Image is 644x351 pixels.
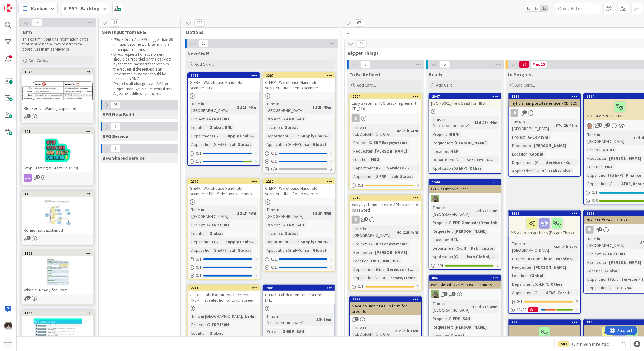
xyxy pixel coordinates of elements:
span: New Input from BFG [102,29,173,35]
div: 758Scan for SSL/TLS version <1.2 issues [509,320,580,346]
span: : [631,135,632,141]
span: : [282,230,283,237]
div: 0/1 [350,283,421,290]
div: Project [431,219,446,226]
div: Application (G-ERP) [190,141,226,148]
div: [ISO 45001] New SaaS for HBS [429,99,501,107]
div: 886 [429,275,501,281]
div: Project [265,116,280,122]
span: New Stuff [187,51,209,57]
span: BFG Service [102,133,128,139]
span: : [226,141,227,148]
div: 1973 [22,69,93,75]
div: 1130MS Azure migrations (Bigger Thing) [509,211,580,237]
div: 4d 21h 41m [395,127,420,134]
span: : [607,155,608,162]
div: 0/1 [509,298,580,305]
div: G-ERP ISAH [281,221,306,228]
span: : [547,168,548,174]
div: 0/1 [350,182,421,189]
div: -RUN- [447,131,461,138]
div: Other [468,165,483,172]
div: Stop Starting & Start Finishing [22,164,93,172]
div: 4d 21h 47m [395,229,420,235]
div: Time in [GEOGRAPHIC_DATA] [352,225,394,239]
span: Add Card... [515,82,535,88]
div: 1126What is "Ready for Team" [22,251,93,294]
b: G-ERP - Backlog [63,5,99,11]
div: Department (G-ERP) [586,172,623,179]
span: 1 [523,110,527,114]
span: : [394,127,395,134]
div: 2210 [350,195,421,201]
span: : [223,133,224,139]
div: 891 [22,129,93,134]
img: TT [431,195,439,202]
div: Department (G-ERP) [352,165,385,171]
div: Isah Global [302,141,327,148]
span: 2x [532,5,540,11]
div: 69d 22h 13m [473,208,499,214]
div: 0/1 [263,158,335,165]
div: Project [586,146,601,153]
div: 2007 [432,94,501,99]
span: Support [13,1,28,8]
div: 2241G-ERP - Fabrication Touchscreens HNL - Final selection of touchscreen [188,285,260,304]
div: Max 15 [532,63,545,66]
span: 67 [354,19,364,27]
span: : [207,124,208,131]
span: : [235,210,236,216]
div: [PERSON_NAME] [453,228,488,235]
div: G-ERP Omniwin/Omnifab [447,219,499,226]
div: [PERSON_NAME] [374,148,409,154]
span: : [205,221,206,228]
div: 1344 [429,179,501,185]
div: HNL [604,163,614,170]
div: Requester [352,148,373,154]
div: Time in [GEOGRAPHIC_DATA] [431,116,472,129]
div: Location [190,230,207,237]
img: Visit kanbanzone.com [4,4,12,12]
span: : [472,119,473,126]
span: : [544,159,545,166]
span: : [452,139,453,146]
div: Application (G-ERP) [511,168,547,174]
div: 2204 [353,94,421,99]
span: : [446,219,447,226]
span: : [528,151,528,157]
div: Department (G-ERP) [511,159,544,166]
div: Project [352,139,367,146]
span: 109 [194,19,205,27]
div: G-ERP ISAH [281,116,306,122]
div: 0/1 [263,264,335,271]
span: : [235,104,236,110]
div: Finance [624,172,643,179]
div: 140Refinement Explained [22,191,93,234]
div: Services - O... [465,156,495,163]
div: 2005G-ERP - Fabrication Touchscreens HNL [263,285,335,304]
span: Options [186,29,332,35]
div: 2212G-ERP - Warehouse Handheld scanners HNL - Setup support [263,179,335,198]
div: Global, HNL [208,124,234,131]
div: 1344 [432,180,501,184]
span: : [367,139,367,146]
div: 758 [509,320,580,325]
span: 1 [598,123,602,127]
div: G-ERP ISAH [526,134,551,140]
div: 4/4 [429,262,501,269]
div: 2210easy systems - create API token and password [350,195,421,214]
div: Time in [GEOGRAPHIC_DATA] [265,100,310,114]
span: 1 [598,227,602,231]
div: Department (G-ERP) [190,133,223,139]
div: G-ERP - Warehouse Handheld scanners HNL - demo scanner [263,78,335,92]
div: 2209 [188,179,260,184]
div: 886Isah Global - Warehouse scanners [429,275,501,289]
div: Location [265,230,282,237]
div: 2209 [191,179,260,184]
div: Global [283,124,299,131]
div: G-ERP - Warehouse Handheld scanners HNL - Setup support [263,184,335,198]
div: Project [265,221,280,228]
div: 2212 [266,179,335,184]
span: : [301,141,302,148]
div: 0/1 [263,255,335,263]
